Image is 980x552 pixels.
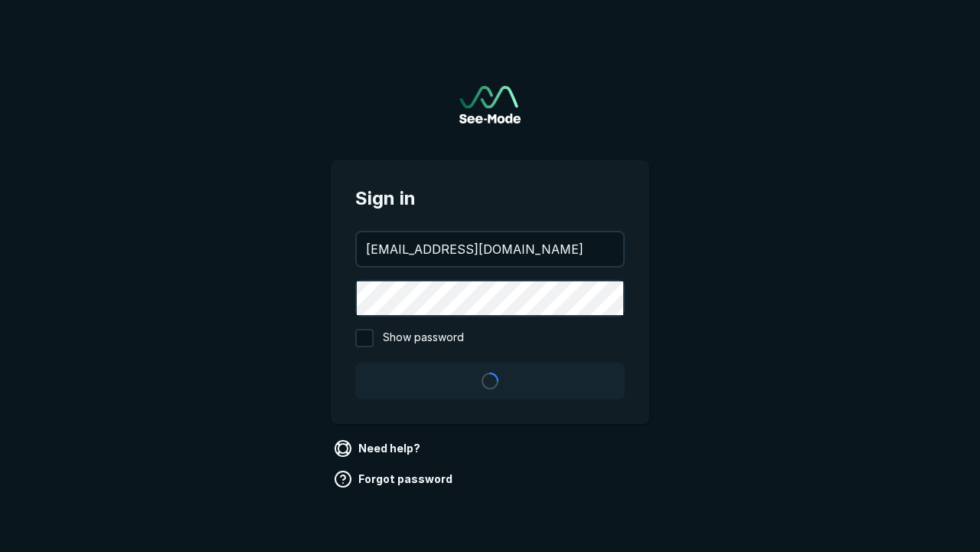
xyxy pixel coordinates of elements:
a: Need help? [331,436,426,461]
span: Show password [383,329,464,347]
a: Go to sign in [459,86,521,123]
a: Forgot password [331,467,459,491]
img: See-Mode Logo [459,86,521,123]
span: Sign in [355,185,625,212]
input: your@email.com [357,232,623,266]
